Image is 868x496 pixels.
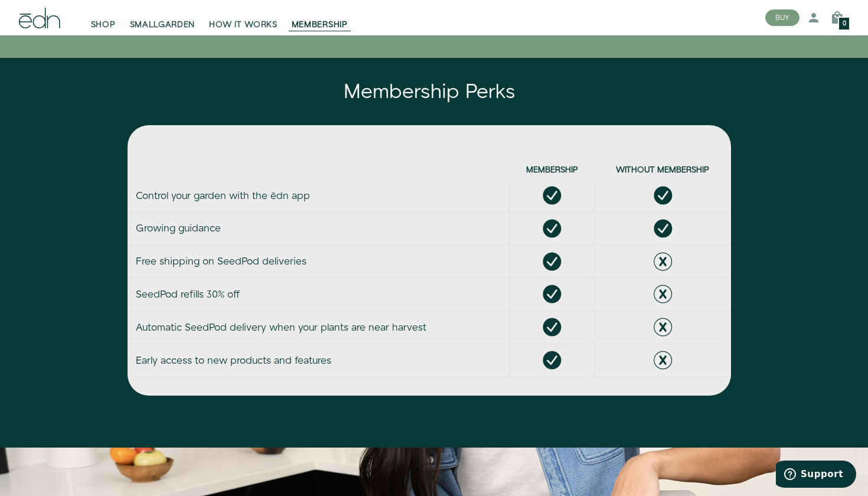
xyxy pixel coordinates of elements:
[84,5,123,31] a: SHOP
[654,219,673,238] img: img.gif
[843,21,846,27] span: 0
[136,288,240,302] b: SeedPod refills 30% off
[765,9,800,26] button: BUY
[543,219,562,238] img: img.gif
[654,318,673,337] img: img.gif
[209,19,277,31] span: HOW IT WORKS
[136,189,310,203] b: Control your garden with the ēdn app
[19,81,840,103] h1: Membership Perks
[543,186,562,205] img: img.gif
[595,161,731,180] div: WITHOUT MEMBERSHIP
[654,186,673,205] img: img.gif
[136,221,221,236] b: Growing guidance
[776,461,856,490] iframe: Opens a widget where you can find more information
[202,5,284,31] a: HOW IT WORKS
[654,351,673,370] img: img.gif
[543,252,562,271] img: img.gif
[91,19,116,31] span: SHOP
[292,19,348,31] span: MEMBERSHIP
[130,19,195,31] span: SMALLGARDEN
[543,285,562,304] img: img.gif
[543,351,562,370] img: img.gif
[285,5,355,31] a: MEMBERSHIP
[136,254,306,269] b: Free shipping on SeedPod deliveries
[136,354,331,368] b: Early access to new products and features
[136,321,426,335] b: Automatic SeedPod delivery when your plants are near harvest
[510,161,595,180] div: MEMBERSHIP
[654,285,673,304] img: img.gif
[543,318,562,337] img: img.gif
[123,5,203,31] a: SMALLGARDEN
[654,252,673,271] img: img.gif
